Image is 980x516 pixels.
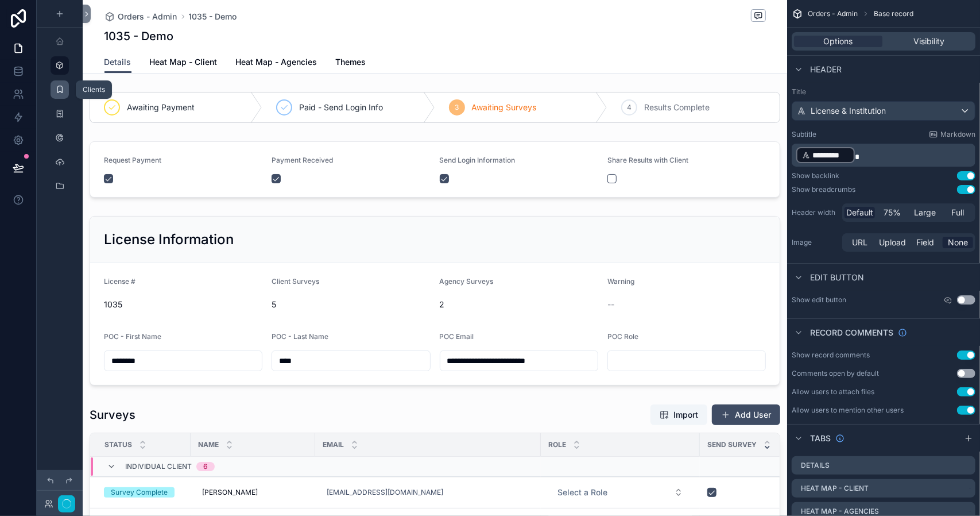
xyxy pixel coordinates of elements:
span: Status [104,440,132,449]
span: Header [810,64,842,75]
span: Options [824,36,853,47]
a: Details [104,52,131,74]
label: Title [792,87,975,97]
span: Orders - Admin [808,9,858,18]
span: Base record [874,9,913,18]
label: Show edit button [792,295,846,305]
label: Header width [792,208,838,217]
h1: 1035 - Demo [104,28,174,44]
div: Allow users to mention other users [792,406,904,415]
span: Default [846,207,873,218]
a: Markdown [929,130,975,139]
a: Heat Map - Agencies [236,52,317,75]
button: License & Institution [792,101,975,121]
a: Themes [336,52,366,75]
span: Field [916,237,934,248]
span: Individual Client [125,462,192,471]
span: Markdown [940,130,975,139]
span: Upload [879,237,906,248]
span: Visibility [913,36,944,47]
span: URL [852,237,867,248]
span: Themes [336,56,366,68]
div: Show record comments [792,351,870,360]
label: Subtitle [792,130,816,139]
span: Orders - Admin [118,11,177,22]
span: Email [323,440,344,449]
div: Show breadcrumbs [792,185,855,194]
div: 6 [203,462,208,471]
span: Role [548,440,566,449]
span: Record comments [810,327,893,338]
span: Details [104,56,131,68]
span: None [948,237,968,248]
div: Allow users to attach files [792,387,874,396]
div: scrollable content [792,144,975,167]
label: Details [801,461,830,470]
a: Orders - Admin [104,11,177,22]
label: Image [792,238,838,247]
div: Comments open by default [792,369,879,378]
span: Full [952,207,964,218]
a: 1035 - Demo [189,11,237,22]
span: License & Institution [811,105,886,117]
span: Tabs [810,433,831,444]
span: Edit button [810,272,864,283]
span: Send Survey [707,440,757,449]
span: Large [915,207,936,218]
label: Heat Map - Client [801,484,869,493]
a: Heat Map - Client [150,52,218,75]
span: Name [198,440,219,449]
div: Show backlink [792,171,839,180]
span: Heat Map - Agencies [236,56,317,68]
span: 75% [884,207,901,218]
span: Clients [83,85,105,94]
span: Heat Map - Client [150,56,218,68]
